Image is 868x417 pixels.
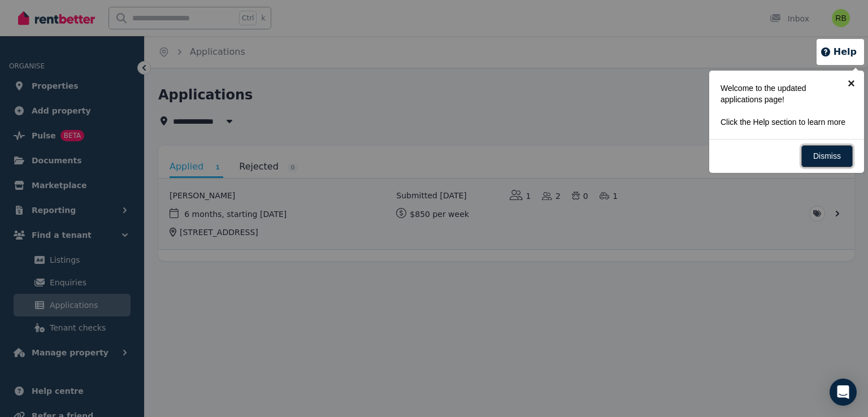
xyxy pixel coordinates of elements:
[721,116,846,128] p: Click the Help section to learn more
[820,45,857,59] button: Help
[721,82,846,105] p: Welcome to the updated applications page!
[839,71,864,96] a: ×
[830,379,857,406] div: Open Intercom Messenger
[801,145,853,167] a: Dismiss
